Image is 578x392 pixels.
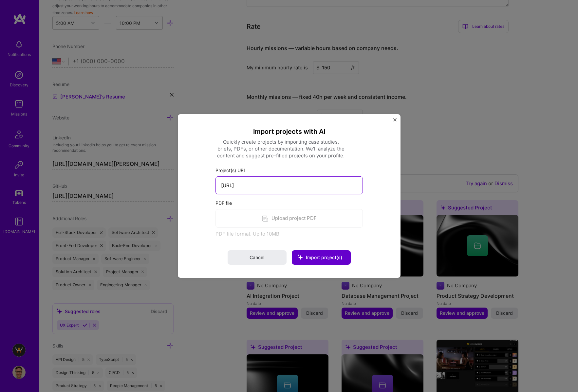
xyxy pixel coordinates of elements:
button: Cancel [228,250,287,265]
div: PDF file format. Up to 10MB. [215,230,363,237]
label: PDF file [215,200,363,206]
i: icon StarsWhite [292,249,309,266]
span: Cancel [250,254,264,261]
div: Quickly create projects by importing case studies, briefs, PDFs, or other documentation. We’ll an... [215,138,346,159]
span: Import project(s) [306,255,342,260]
button: Close [393,118,397,125]
label: Project(s) URL [215,167,363,174]
input: Enter link [215,176,363,194]
h1: Import projects with AI [215,127,363,136]
button: Import project(s) [292,250,351,265]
